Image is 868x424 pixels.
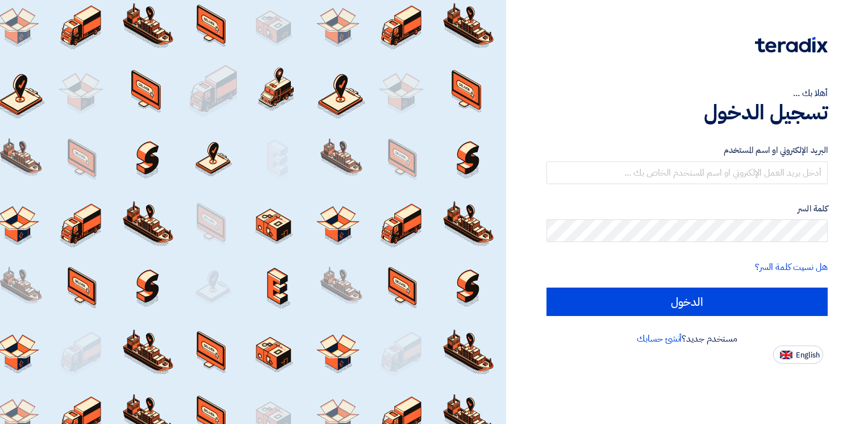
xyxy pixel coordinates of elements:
[637,332,682,346] a: أنشئ حسابك
[546,202,828,215] label: كلمة السر
[546,86,828,100] div: أهلا بك ...
[546,288,828,316] input: الدخول
[546,332,828,346] div: مستخدم جديد؟
[546,100,828,125] h1: تسجيل الدخول
[796,351,820,359] span: English
[755,260,828,274] a: هل نسيت كلمة السر؟
[755,37,828,53] img: Teradix logo
[546,161,828,184] input: أدخل بريد العمل الإلكتروني او اسم المستخدم الخاص بك ...
[773,346,823,364] button: English
[546,144,828,157] label: البريد الإلكتروني او اسم المستخدم
[780,351,792,359] img: en-US.png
